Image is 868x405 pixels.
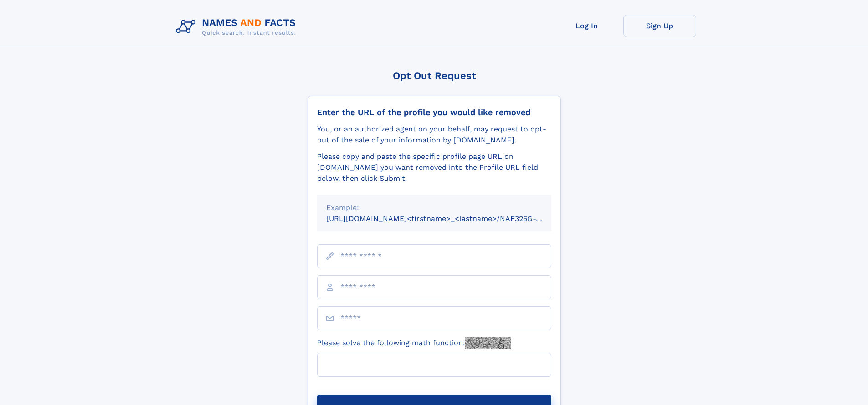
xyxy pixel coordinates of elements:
[623,15,696,37] a: Sign Up
[317,107,551,117] div: Enter the URL of the profile you would like removed
[317,337,511,349] label: Please solve the following math function:
[172,15,303,39] img: Logo Names and Facts
[308,70,561,81] div: Opt Out Request
[326,202,542,213] div: Example:
[326,214,569,223] small: [URL][DOMAIN_NAME]<firstname>_<lastname>/NAF325G-xxxxxxxx
[317,151,551,184] div: Please copy and paste the specific profile page URL on [DOMAIN_NAME] you want removed into the Pr...
[317,124,551,146] div: You, or an authorized agent on your behalf, may request to opt-out of the sale of your informatio...
[550,15,623,37] a: Log In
